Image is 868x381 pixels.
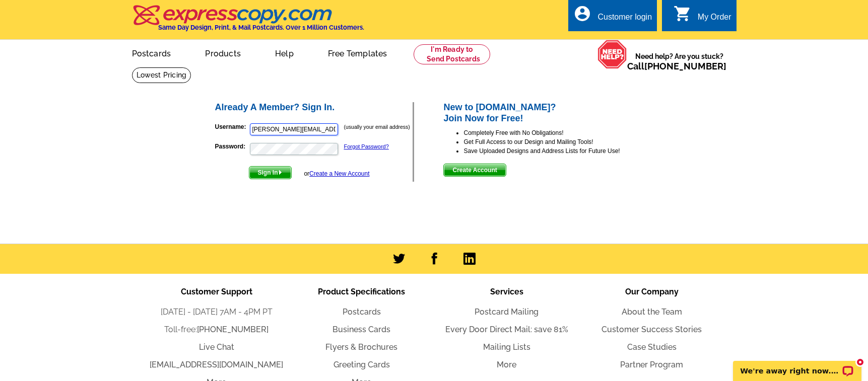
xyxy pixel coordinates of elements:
[215,142,249,151] label: Password:
[325,342,397,352] a: Flyers & Brochures
[497,360,516,369] a: More
[197,325,269,334] a: [PHONE_NUMBER]
[318,287,405,296] span: Product Specifications
[475,307,539,317] a: Postcard Mailing
[573,11,652,24] a: account_circle Customer login
[622,307,682,317] a: About the Team
[627,342,677,352] a: Case Studies
[333,360,390,369] a: Greeting Cards
[278,170,283,175] img: button-next-arrow-white.png
[443,164,506,177] button: Create Account
[344,124,410,130] small: (usually your email address)
[189,41,257,64] a: Products
[463,146,654,156] li: Save Uploaded Designs and Address Lists for Future Use!
[620,360,683,369] a: Partner Program
[674,11,731,24] a: shopping_cart My Order
[215,122,249,131] label: Username:
[116,41,187,64] a: Postcards
[644,61,726,71] a: [PHONE_NUMBER]
[249,167,291,179] span: Sign In
[312,41,404,64] a: Free Templates
[215,102,413,113] h2: Already A Member? Sign In.
[674,5,692,23] i: shopping_cart
[132,12,364,31] a: Same Day Design, Print, & Mail Postcards. Over 1 Million Customers.
[490,287,523,296] span: Services
[332,325,390,334] a: Business Cards
[158,24,364,31] h4: Same Day Design, Print, & Mail Postcards. Over 1 Million Customers.
[573,5,591,23] i: account_circle
[627,51,731,71] span: Need help? Are you stuck?
[259,41,310,64] a: Help
[445,325,568,334] a: Every Door Direct Mail: save 81%
[343,307,381,317] a: Postcards
[304,169,369,178] div: or
[199,342,234,352] a: Live Chat
[625,287,679,296] span: Our Company
[698,13,731,27] div: My Order
[309,170,369,177] a: Create a New Account
[597,13,652,27] div: Customer login
[602,325,702,334] a: Customer Success Stories
[144,306,289,318] li: [DATE] - [DATE] 7AM - 4PM PT
[463,137,654,146] li: Get Full Access to our Design and Mailing Tools!
[249,166,292,179] button: Sign In
[463,128,654,137] li: Completely Free with No Obligations!
[444,164,505,176] span: Create Account
[181,287,252,296] span: Customer Support
[627,61,726,71] span: Call
[443,102,654,124] h2: New to [DOMAIN_NAME]? Join Now for Free!
[150,360,283,369] a: [EMAIL_ADDRESS][DOMAIN_NAME]
[483,342,530,352] a: Mailing Lists
[344,143,389,149] a: Forgot Password?
[597,40,627,69] img: help
[726,349,868,381] iframe: LiveChat chat widget
[144,324,289,336] li: Toll-free:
